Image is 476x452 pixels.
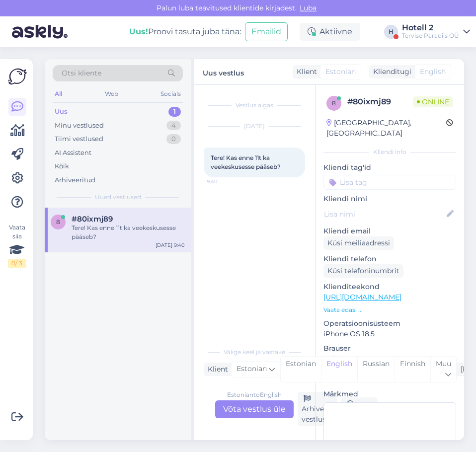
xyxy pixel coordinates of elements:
[332,99,336,107] span: 8
[297,3,319,12] span: Luba
[413,96,453,107] span: Online
[72,215,113,224] span: #80ixmj89
[402,24,470,40] a: Hotell 2Tervise Paradiis OÜ
[321,357,357,382] div: English
[293,67,317,77] div: Klient
[62,68,101,78] span: Otsi kliente
[204,364,228,375] div: Klient
[323,148,456,156] div: Kliendi info
[324,209,445,220] input: Lisa nimi
[159,87,183,100] div: Socials
[103,87,120,100] div: Web
[323,354,456,364] p: Safari 18.5
[204,101,305,110] div: Vestlus algas
[323,282,456,292] p: Klienditeekond
[55,134,103,144] div: Tiimi vestlused
[281,357,321,382] div: Estonian
[384,25,398,39] div: H
[129,27,148,36] b: Uus!
[156,241,185,249] div: [DATE] 9:40
[55,121,104,131] div: Minu vestlused
[323,254,456,264] p: Kliendi telefon
[203,65,244,78] label: Uus vestlus
[298,392,337,426] div: Arhiveeri vestlus
[347,96,413,108] div: # 80ixmj89
[323,343,456,354] p: Brauser
[55,175,95,185] div: Arhiveeritud
[55,148,91,158] div: AI Assistent
[227,390,282,399] div: Estonian to English
[166,134,181,144] div: 0
[323,236,394,250] div: Küsi meiliaadressi
[323,293,401,301] a: [URL][DOMAIN_NAME]
[53,87,64,100] div: All
[402,24,459,32] div: Hotell 2
[8,67,27,86] img: Askly Logo
[8,259,26,268] div: 0 / 3
[168,107,181,117] div: 1
[323,305,456,314] p: Vaata edasi ...
[56,218,60,226] span: 8
[300,23,360,41] div: Aktiivne
[323,389,456,399] p: Märkmed
[325,67,356,77] span: Estonian
[323,226,456,236] p: Kliendi email
[215,400,294,418] div: Võta vestlus üle
[420,67,446,77] span: English
[357,357,395,382] div: Russian
[237,364,267,375] span: Estonian
[8,223,26,268] div: Vaata siia
[55,107,68,117] div: Uus
[95,193,141,202] span: Uued vestlused
[323,318,456,329] p: Operatsioonisüsteem
[395,357,430,382] div: Finnish
[207,178,244,185] span: 9:40
[436,359,451,368] span: Muu
[72,224,185,241] div: Tere! Kas enne 11t ka veekeskusesse pääseb?
[402,32,459,40] div: Tervise Paradiis OÜ
[326,118,446,139] div: [GEOGRAPHIC_DATA], [GEOGRAPHIC_DATA]
[204,122,305,131] div: [DATE]
[129,26,241,38] div: Proovi tasuta juba täna:
[323,175,456,190] input: Lisa tag
[323,162,456,173] p: Kliendi tag'id
[323,264,403,278] div: Küsi telefoninumbrit
[323,194,456,204] p: Kliendi nimi
[245,22,288,41] button: Emailid
[211,154,281,170] span: Tere! Kas enne 11t ka veekeskusesse pääseb?
[55,161,69,171] div: Kõik
[204,348,305,357] div: Valige keel ja vastake
[369,67,411,77] div: Klienditugi
[166,121,181,131] div: 4
[323,329,456,339] p: iPhone OS 18.5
